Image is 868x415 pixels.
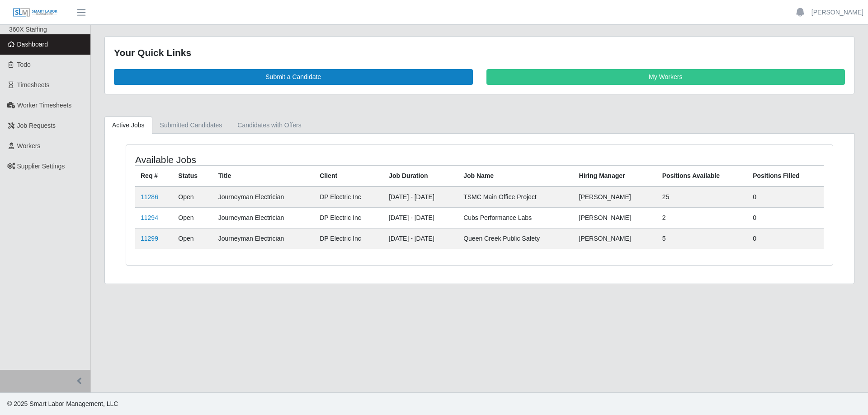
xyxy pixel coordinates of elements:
[114,46,845,60] div: Your Quick Links
[486,69,845,85] a: My Workers
[104,117,152,134] a: Active Jobs
[574,207,657,228] td: [PERSON_NAME]
[17,163,65,170] span: Supplier Settings
[17,81,50,89] span: Timesheets
[173,228,212,249] td: Open
[141,193,158,201] a: 11286
[17,142,41,149] span: Workers
[383,187,458,208] td: [DATE] - [DATE]
[458,207,573,228] td: Cubs Performance Labs
[747,207,824,228] td: 0
[314,187,383,208] td: DP Electric Inc
[383,228,458,249] td: [DATE] - [DATE]
[657,228,747,249] td: 5
[173,207,212,228] td: Open
[574,187,657,208] td: [PERSON_NAME]
[747,165,824,187] th: Positions Filled
[141,235,158,242] a: 11299
[114,69,473,85] a: Submit a Candidate
[152,117,230,134] a: Submitted Candidates
[213,207,314,228] td: Journeyman Electrician
[383,207,458,228] td: [DATE] - [DATE]
[230,117,309,134] a: Candidates with Offers
[13,8,58,18] img: SLM Logo
[811,8,863,17] a: [PERSON_NAME]
[657,187,747,208] td: 25
[574,228,657,249] td: [PERSON_NAME]
[17,61,31,68] span: Todo
[135,154,414,165] h4: Available Jobs
[213,228,314,249] td: Journeyman Electrician
[17,122,56,129] span: Job Requests
[17,102,71,109] span: Worker Timesheets
[173,187,212,208] td: Open
[747,228,824,249] td: 0
[657,165,747,187] th: Positions Available
[574,165,657,187] th: Hiring Manager
[314,207,383,228] td: DP Electric Inc
[9,26,47,33] span: 360X Staffing
[458,187,573,208] td: TSMC Main Office Project
[383,165,458,187] th: Job Duration
[458,165,573,187] th: Job Name
[747,187,824,208] td: 0
[657,207,747,228] td: 2
[135,165,173,187] th: Req #
[314,165,383,187] th: Client
[7,400,118,407] span: © 2025 Smart Labor Management, LLC
[17,41,48,48] span: Dashboard
[173,165,212,187] th: Status
[213,165,314,187] th: Title
[314,228,383,249] td: DP Electric Inc
[141,214,158,221] a: 11294
[458,228,573,249] td: Queen Creek Public Safety
[213,187,314,208] td: Journeyman Electrician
